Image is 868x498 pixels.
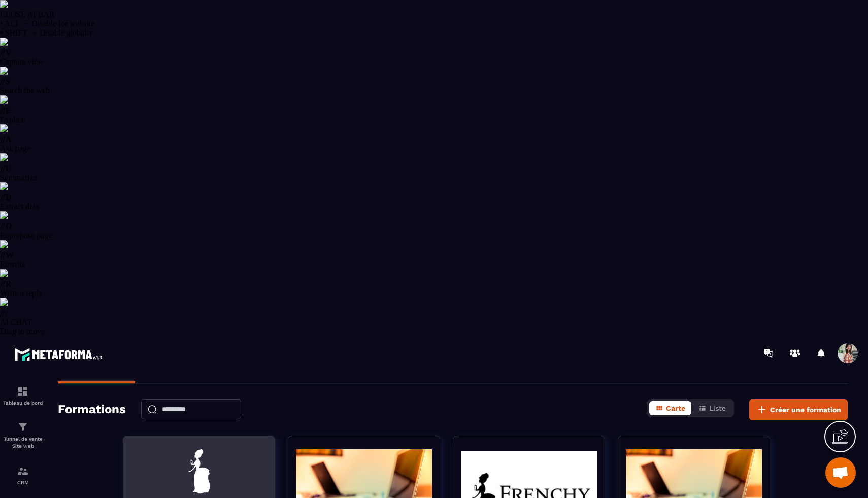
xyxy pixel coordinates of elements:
span: Carte [666,404,685,412]
p: Tableau de bord [3,400,43,406]
img: formation [17,465,29,477]
p: CRM [3,480,43,485]
p: Tunnel de vente Site web [3,436,43,450]
span: Créer une formation [770,405,841,415]
a: formationformationCRM [3,457,43,493]
img: formation [17,421,29,433]
img: formation [17,385,29,397]
span: Liste [709,404,726,412]
a: formationformationTableau de bord [3,378,43,413]
button: Carte [649,401,691,415]
button: Créer une formation [749,399,848,420]
img: logo [14,345,106,364]
div: Ouvrir le chat [825,457,856,488]
a: formationformationTunnel de vente Site web [3,413,43,457]
button: Liste [692,401,732,415]
h2: Formations [58,399,126,420]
